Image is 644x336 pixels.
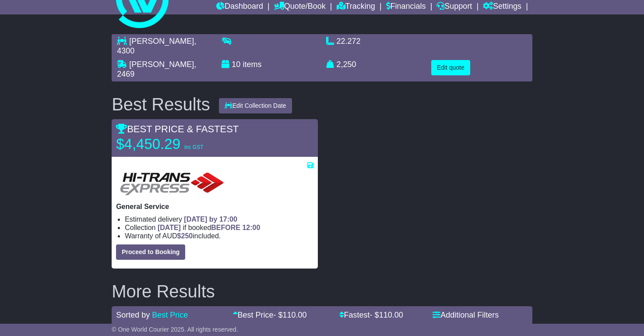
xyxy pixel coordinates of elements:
[177,232,193,240] span: $
[431,60,470,75] button: Edit quote
[116,202,313,211] p: General Service
[339,311,403,319] a: Fastest- $110.00
[107,95,215,114] div: Best Results
[211,224,240,231] span: BEFORE
[232,60,240,69] span: 10
[283,311,307,319] span: 110.00
[116,124,239,134] span: BEST PRICE & FASTEST
[181,232,193,240] span: 250
[117,37,196,55] span: , 4300
[125,223,313,232] li: Collection
[125,232,313,240] li: Warranty of AUD included.
[116,244,185,260] button: Proceed to Booking
[433,311,499,319] a: Additional Filters
[125,215,313,223] li: Estimated delivery
[337,60,356,69] span: 2,250
[337,37,361,46] span: 22.272
[233,311,307,319] a: Best Price- $110.00
[116,170,228,198] img: HiTrans: General Service
[219,98,292,113] button: Edit Collection Date
[129,60,194,69] span: [PERSON_NAME]
[242,224,260,231] span: 12:00
[116,311,150,319] span: Sorted by
[243,60,261,69] span: items
[274,311,307,319] span: - $
[129,37,194,46] span: [PERSON_NAME]
[379,311,403,319] span: 110.00
[112,326,238,333] span: © One World Courier 2025. All rights reserved.
[158,224,181,231] span: [DATE]
[184,144,203,150] span: inc GST
[112,282,532,301] h2: More Results
[158,224,260,231] span: if booked
[370,311,403,319] span: - $
[117,60,196,78] span: , 2469
[116,135,225,153] p: $4,450.29
[184,216,237,223] span: [DATE] by 17:00
[152,311,188,319] a: Best Price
